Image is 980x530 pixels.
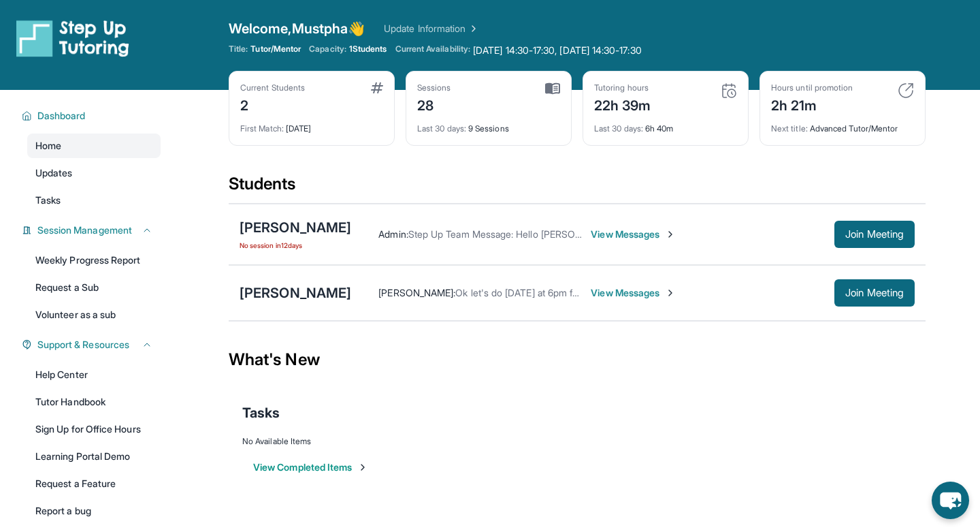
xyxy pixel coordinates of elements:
[240,115,383,134] div: [DATE]
[591,286,676,300] span: View Messages
[240,283,351,302] div: [PERSON_NAME]
[591,228,676,241] span: View Messages
[27,362,161,387] a: Help Center
[229,19,365,38] span: Welcome, Mustpha 👋
[395,44,470,57] span: Current Availability:
[417,115,560,134] div: 9 Sessions
[417,123,466,134] span: Last 30 days :
[240,93,305,115] div: 2
[834,221,915,248] button: Join Meeting
[771,82,853,93] div: Hours until promotion
[721,82,737,99] img: card
[417,82,451,93] div: Sessions
[665,287,676,298] img: Chevron-Right
[27,471,161,496] a: Request a Feature
[545,82,560,95] img: card
[898,82,914,99] img: card
[349,44,387,54] span: 1 Students
[417,93,451,115] div: 28
[37,223,132,237] span: Session Management
[845,289,904,297] span: Join Meeting
[27,390,161,414] a: Tutor Handbook
[473,44,642,57] span: [DATE] 14:30-17:30, [DATE] 14:30-17:30
[27,275,161,300] a: Request a Sub
[240,82,305,93] div: Current Students
[455,287,602,298] span: Ok let's do [DATE] at 6pm for now
[27,248,161,272] a: Weekly Progress Report
[242,436,912,447] div: No Available Items
[16,19,129,57] img: logo
[37,109,86,123] span: Dashboard
[594,115,737,134] div: 6h 40m
[845,230,904,238] span: Join Meeting
[32,109,152,123] button: Dashboard
[32,338,152,352] button: Support & Resources
[27,302,161,327] a: Volunteer as a sub
[465,22,479,35] img: Chevron Right
[378,287,455,298] span: [PERSON_NAME] :
[37,338,129,352] span: Support & Resources
[35,193,61,207] span: Tasks
[771,123,808,134] span: Next title :
[594,123,643,134] span: Last 30 days :
[27,161,161,185] a: Updates
[665,229,676,240] img: Chevron-Right
[594,93,651,115] div: 22h 39m
[309,44,346,54] span: Capacity:
[834,279,915,307] button: Join Meeting
[229,330,926,390] div: What's New
[32,223,152,237] button: Session Management
[253,461,368,474] button: View Completed Items
[242,403,280,422] span: Tasks
[229,44,248,54] span: Title:
[240,123,284,134] span: First Match :
[27,444,161,469] a: Learning Portal Demo
[27,134,161,158] a: Home
[771,93,853,115] div: 2h 21m
[240,240,351,251] span: No session in 12 days
[771,115,914,134] div: Advanced Tutor/Mentor
[384,22,479,35] a: Update Information
[27,499,161,523] a: Report a bug
[594,82,651,93] div: Tutoring hours
[35,166,73,180] span: Updates
[250,44,301,54] span: Tutor/Mentor
[378,228,408,240] span: Admin :
[229,173,926,203] div: Students
[240,218,351,237] div: [PERSON_NAME]
[35,139,61,153] span: Home
[932,482,969,519] button: chat-button
[27,188,161,213] a: Tasks
[27,417,161,441] a: Sign Up for Office Hours
[371,82,383,93] img: card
